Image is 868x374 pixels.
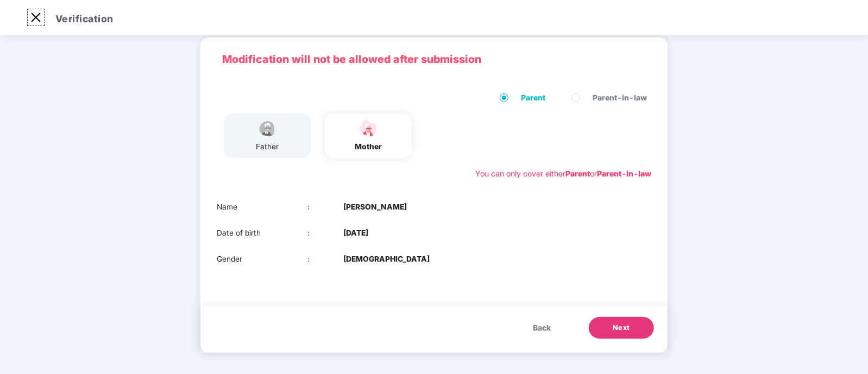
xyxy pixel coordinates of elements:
[254,119,281,138] img: svg+xml;base64,PHN2ZyBpZD0iRmF0aGVyX2ljb24iIHhtbG5zPSJodHRwOi8vd3d3LnczLm9yZy8yMDAwL3N2ZyIgeG1sbn...
[343,201,407,213] b: [PERSON_NAME]
[343,253,430,265] b: [DEMOGRAPHIC_DATA]
[613,322,630,333] span: Next
[217,253,307,265] div: Gender
[222,51,646,68] p: Modification will not be allowed after submission
[355,119,382,138] img: svg+xml;base64,PHN2ZyB4bWxucz0iaHR0cDovL3d3dy53My5vcmcvMjAwMC9zdmciIHdpZHRoPSI1NCIgaGVpZ2h0PSIzOC...
[565,169,590,178] b: Parent
[217,201,307,213] div: Name
[307,253,344,265] div: :
[589,317,654,339] button: Next
[588,92,651,104] span: Parent-in-law
[217,227,307,239] div: Date of birth
[307,201,344,213] div: :
[254,141,281,153] div: father
[533,322,551,334] span: Back
[597,169,651,178] b: Parent-in-law
[522,317,562,339] button: Back
[475,168,651,180] div: You can only cover either or
[343,227,368,239] b: [DATE]
[517,92,550,104] span: Parent
[307,227,344,239] div: :
[355,141,382,153] div: mother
